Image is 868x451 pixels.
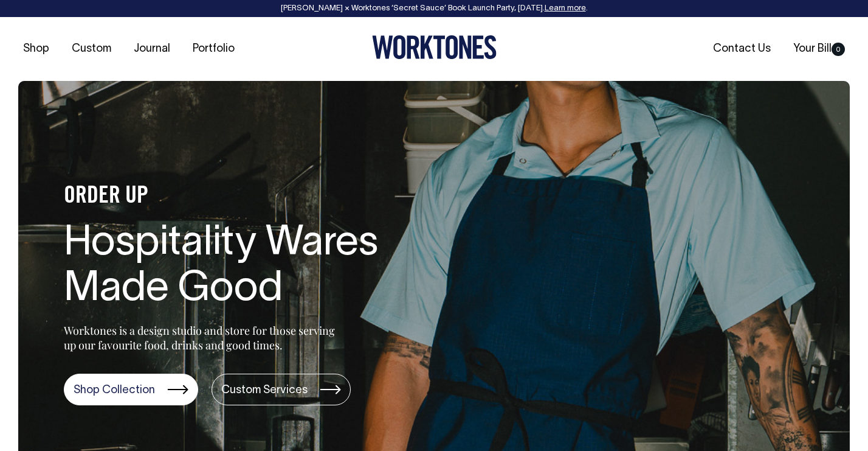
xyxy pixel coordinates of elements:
[708,39,776,59] a: Contact Us
[18,39,54,59] a: Shop
[788,39,850,59] a: Your Bill0
[64,374,198,405] a: Shop Collection
[212,374,351,405] a: Custom Services
[129,39,175,59] a: Journal
[545,5,586,12] a: Learn more
[64,323,340,352] p: Worktones is a design studio and store for those serving up our favourite food, drinks and good t...
[12,4,856,13] div: [PERSON_NAME] × Worktones ‘Secret Sauce’ Book Launch Party, [DATE]. .
[832,43,845,56] span: 0
[64,222,453,313] h1: Hospitality Wares Made Good
[67,39,116,59] a: Custom
[188,39,239,59] a: Portfolio
[64,184,453,209] h4: ORDER UP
